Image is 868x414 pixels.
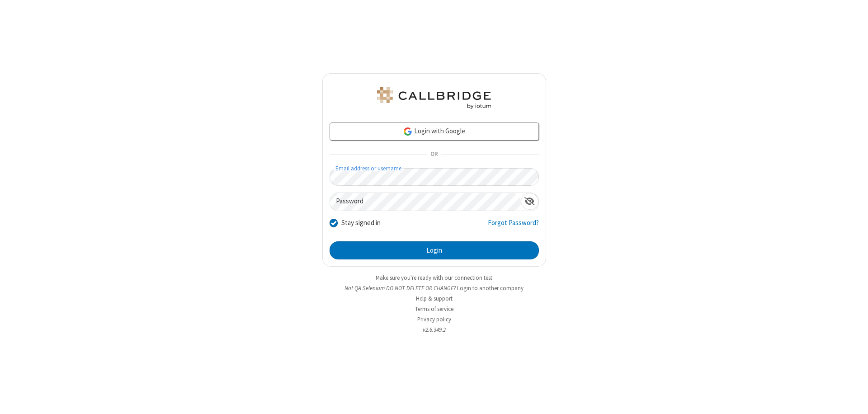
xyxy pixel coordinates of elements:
a: Forgot Password? [488,218,539,235]
label: Stay signed in [341,218,381,228]
a: Terms of service [415,305,453,313]
input: Email address or username [330,168,539,186]
button: Login [330,241,539,259]
div: Show password [521,193,538,210]
a: Help & support [416,295,453,302]
a: Make sure you're ready with our connection test [376,274,492,282]
li: Not QA Selenium DO NOT DELETE OR CHANGE? [322,284,546,292]
a: Privacy policy [417,315,451,323]
a: Login with Google [330,122,539,141]
button: Login to another company [457,284,524,292]
span: OR [427,148,441,161]
li: v2.6.349.2 [322,325,546,334]
img: google-icon.png [403,127,413,136]
img: QA Selenium DO NOT DELETE OR CHANGE [375,87,493,109]
input: Password [330,193,521,211]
